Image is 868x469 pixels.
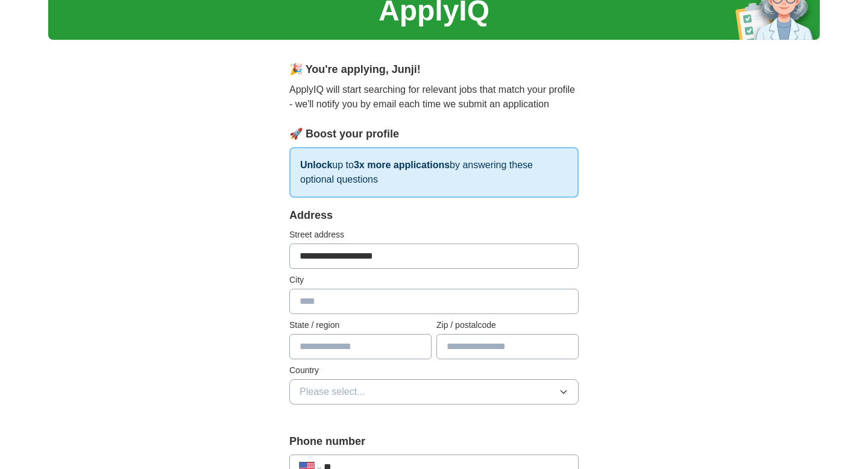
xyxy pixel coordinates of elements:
[289,126,579,142] div: 🚀 Boost your profile
[354,160,450,170] strong: 3x more applications
[289,433,579,450] label: Phone number
[289,364,579,377] label: Country
[289,207,579,224] div: Address
[289,147,579,198] p: up to by answering these optional questions
[289,83,579,112] p: ApplyIQ will start searching for relevant jobs that match your profile - we'll notify you by emai...
[289,61,579,78] div: 🎉 You're applying , Junji !
[289,228,579,241] label: Street address
[436,319,579,332] label: Zip / postalcode
[300,385,365,399] span: Please select...
[289,319,432,332] label: State / region
[289,274,579,286] label: City
[289,379,579,404] button: Please select...
[300,160,332,170] strong: Unlock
